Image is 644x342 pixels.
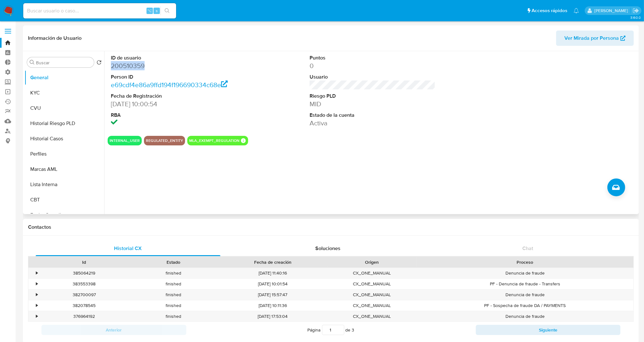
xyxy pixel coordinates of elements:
[39,268,129,278] div: 385064219
[156,8,158,14] span: s
[161,6,174,15] button: search-icon
[310,54,436,61] dt: Puntos
[129,311,218,322] div: finished
[23,7,176,15] input: Buscar usuario o caso...
[417,279,633,289] div: PF - Denuncia de fraude - Transfers
[417,311,633,322] div: Denuncia de fraude
[39,311,129,322] div: 376964192
[327,290,417,300] div: CX_ONE_MANUAL
[25,162,104,177] button: Marcas AML
[111,100,237,108] dd: [DATE] 10:00:54
[97,60,102,67] button: Volver al orden por defecto
[310,93,436,100] dt: Riesgo PLD
[111,112,237,119] dt: RBA
[25,177,104,192] button: Lista Interna
[39,290,129,300] div: 382700097
[327,279,417,289] div: CX_ONE_MANUAL
[129,268,218,278] div: finished
[25,131,104,146] button: Historial Casos
[39,279,129,289] div: 383553398
[327,311,417,322] div: CX_ONE_MANUAL
[36,270,38,276] div: •
[218,311,327,322] div: [DATE] 17:53:04
[310,112,436,119] dt: Estado de la cuenta
[532,7,567,14] span: Accesos rápidos
[28,35,82,41] h1: Información de Usuario
[594,8,630,14] p: federico.luaces@mercadolibre.com
[28,224,634,230] h1: Contactos
[36,60,91,66] input: Buscar
[133,259,213,265] div: Estado
[417,290,633,300] div: Denuncia de fraude
[129,300,218,311] div: finished
[25,116,104,131] button: Historial Riesgo PLD
[332,259,412,265] div: Origen
[147,8,152,14] span: ⌥
[36,313,38,319] div: •
[310,100,436,108] dd: MID
[564,31,619,46] span: Ver Mirada por Persona
[218,268,327,278] div: [DATE] 11:40:16
[25,192,104,207] button: CBT
[417,300,633,311] div: PF - Sospecha de fraude DA / PAYMENTS
[476,325,621,335] button: Siguiente
[574,8,579,13] a: Notificaciones
[218,290,327,300] div: [DATE] 15:57:47
[315,245,340,252] span: Soluciones
[129,279,218,289] div: finished
[417,268,633,278] div: Denuncia de fraude
[352,327,354,333] span: 3
[522,245,533,252] span: Chat
[327,300,417,311] div: CX_ONE_MANUAL
[111,61,237,70] dd: 200510359
[111,80,228,89] a: e69cdf4e86a9ffd194f196690334c68e
[218,300,327,311] div: [DATE] 10:11:36
[111,73,237,80] dt: Person ID
[421,259,629,265] div: Proceso
[633,7,639,14] a: Salir
[36,303,38,309] div: •
[129,290,218,300] div: finished
[25,70,104,85] button: General
[25,146,104,162] button: Perfiles
[218,279,327,289] div: [DATE] 10:01:54
[36,281,38,287] div: •
[39,300,129,311] div: 382078545
[41,325,186,335] button: Anterior
[310,73,436,80] dt: Usuario
[111,93,237,100] dt: Fecha de Registración
[308,325,354,335] span: Página de
[556,31,634,46] button: Ver Mirada por Persona
[223,259,323,265] div: Fecha de creación
[30,60,35,65] button: Buscar
[44,259,124,265] div: Id
[114,245,142,252] span: Historial CX
[25,207,104,223] button: Fecha Compliant
[25,85,104,101] button: KYC
[25,101,104,116] button: CVU
[36,292,38,298] div: •
[310,61,436,70] dd: 0
[327,268,417,278] div: CX_ONE_MANUAL
[310,119,436,128] dd: Activa
[111,54,237,61] dt: ID de usuario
